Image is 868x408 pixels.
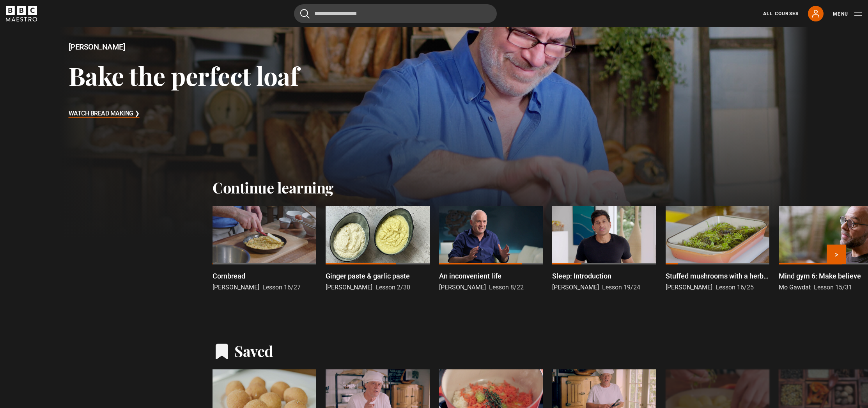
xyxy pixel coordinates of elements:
[326,271,410,281] p: Ginger paste & garlic paste
[552,271,611,281] p: Sleep: Introduction
[779,284,811,291] span: Mo Gawdat
[716,284,754,291] span: Lesson 16/25
[326,284,372,291] span: [PERSON_NAME]
[326,206,429,292] a: Ginger paste & garlic paste [PERSON_NAME] Lesson 2/30
[69,43,299,51] h2: [PERSON_NAME]
[833,10,862,18] button: Toggle navigation
[666,284,712,291] span: [PERSON_NAME]
[213,206,316,292] a: Cornbread [PERSON_NAME] Lesson 16/27
[552,206,656,292] a: Sleep: Introduction [PERSON_NAME] Lesson 19/24
[552,284,599,291] span: [PERSON_NAME]
[213,271,245,281] p: Cornbread
[213,284,259,291] span: [PERSON_NAME]
[262,284,301,291] span: Lesson 16/27
[439,206,543,292] a: An inconvenient life [PERSON_NAME] Lesson 8/22
[602,284,640,291] span: Lesson 19/24
[69,60,299,90] h3: Bake the perfect loaf
[376,284,410,291] span: Lesson 2/30
[69,108,140,120] h3: Watch Bread Making ❯
[234,342,273,360] h2: Saved
[6,6,37,21] svg: BBC Maestro
[300,9,310,19] button: Submit the search query
[666,271,769,281] p: Stuffed mushrooms with a herb crust
[439,271,501,281] p: An inconvenient life
[763,10,799,17] a: All Courses
[666,206,769,292] a: Stuffed mushrooms with a herb crust [PERSON_NAME] Lesson 16/25
[489,284,524,291] span: Lesson 8/22
[814,284,852,291] span: Lesson 15/31
[213,179,655,197] h2: Continue learning
[439,284,486,291] span: [PERSON_NAME]
[294,4,497,23] input: Search
[779,271,861,281] p: Mind gym 6: Make believe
